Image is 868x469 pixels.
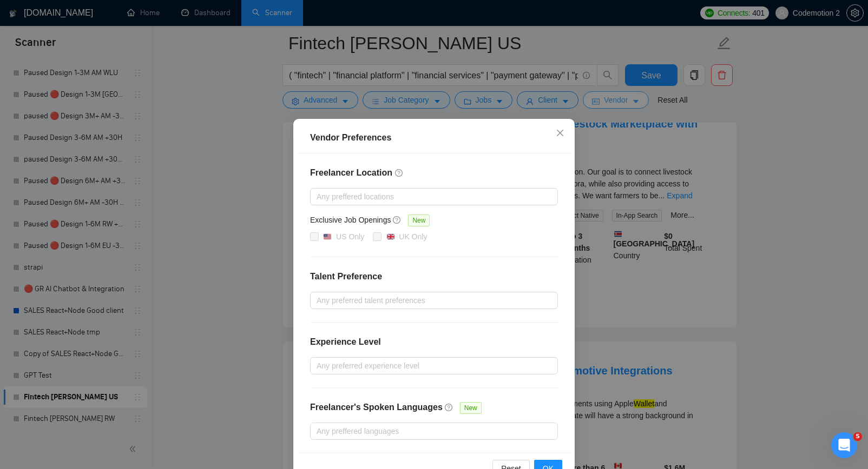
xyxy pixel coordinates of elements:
[831,432,857,458] iframe: Intercom live chat
[460,402,482,414] span: New
[310,131,558,144] div: Vendor Preferences
[310,214,391,226] h5: Exclusive Job Openings
[445,403,453,412] span: question-circle
[545,119,575,148] button: Close
[408,215,430,226] span: New
[393,216,402,224] span: question-circle
[310,336,381,349] h4: Experience Level
[556,129,564,137] span: close
[310,270,558,283] h4: Talent Preference
[387,233,394,240] img: 🇬🇧
[395,169,404,177] span: question-circle
[324,233,331,240] img: 🇺🇸
[853,432,862,441] span: 5
[310,401,443,414] h4: Freelancer's Spoken Languages
[336,231,364,243] div: US Only
[399,231,427,243] div: UK Only
[310,166,558,179] h4: Freelancer Location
